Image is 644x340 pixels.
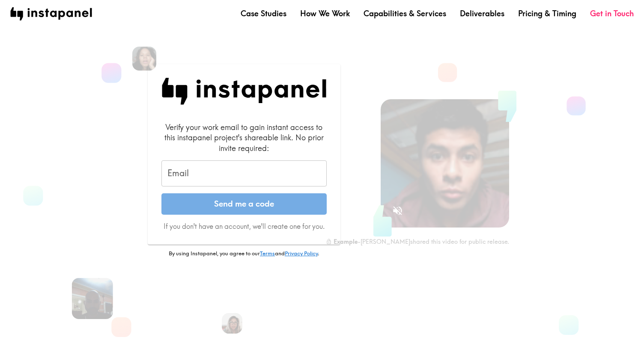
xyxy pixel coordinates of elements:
a: Capabilities & Services [364,8,446,19]
a: Get in Touch [590,8,634,19]
button: Sound is off [388,201,407,220]
a: How We Work [300,8,350,19]
p: By using Instapanel, you agree to our and . [148,250,340,257]
p: If you don't have an account, we'll create one for you. [161,222,327,231]
img: Ari [72,278,113,319]
img: Aileen [222,313,242,334]
a: Pricing & Timing [518,8,576,19]
img: Kelly [132,47,156,71]
button: Send me a code [161,193,327,215]
div: Verify your work email to gain instant access to this instapanel project's shareable link. No pri... [161,122,327,154]
a: Case Studies [241,8,286,19]
a: Deliverables [460,8,504,19]
b: Example [334,238,358,245]
a: Privacy Policy [285,250,318,257]
div: - [PERSON_NAME] shared this video for public release. [326,238,509,245]
a: Terms [260,250,275,257]
img: Instapanel [161,78,327,105]
img: instapanel [10,7,92,21]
